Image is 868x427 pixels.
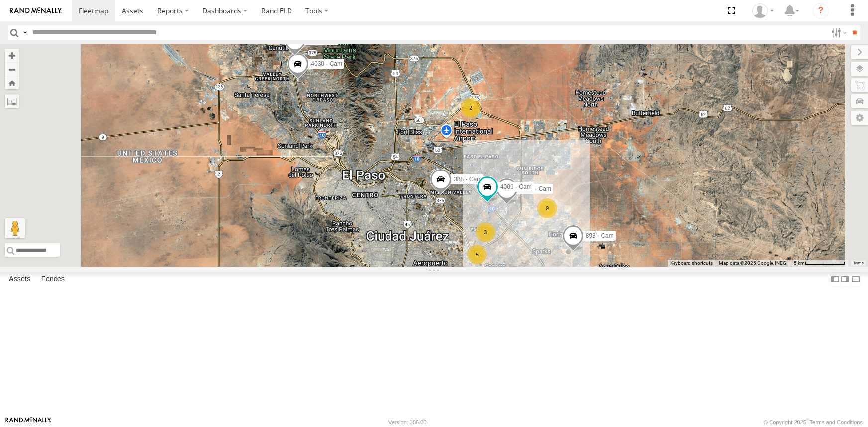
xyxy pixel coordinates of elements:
[764,419,863,425] div: © Copyright 2025 -
[827,25,849,40] label: Search Filter Options
[5,218,25,238] button: Drag Pegman onto the map to open Street View
[311,60,342,67] span: 4030 - Cam
[5,94,19,108] label: Measure
[537,198,557,218] div: 9
[585,232,613,239] span: 893 - Cam
[5,62,19,76] button: Zoom out
[476,222,495,242] div: 3
[851,111,868,125] label: Map Settings
[813,3,829,19] i: ?
[4,272,35,286] label: Assets
[500,183,531,190] span: 4009 - Cam
[719,260,788,266] span: Map data ©2025 Google, INEGI
[749,3,777,18] div: Armando Sotelo
[520,185,551,192] span: 4067 - Cam
[810,419,863,425] a: Terms and Conditions
[830,272,840,287] label: Dock Summary Table to the Left
[5,76,19,89] button: Zoom Home
[388,419,426,425] div: Version: 306.00
[5,49,19,62] button: Zoom in
[467,245,487,264] div: 5
[10,7,62,14] img: rand-logo.svg
[21,25,29,40] label: Search Query
[670,260,713,267] button: Keyboard shortcuts
[840,272,850,287] label: Dock Summary Table to the Right
[851,272,861,287] label: Hide Summary Table
[794,260,805,266] span: 5 km
[461,98,481,118] div: 2
[5,417,51,427] a: Visit our Website
[853,261,864,265] a: Terms (opens in new tab)
[454,176,482,183] span: 388 - Cam
[791,260,848,267] button: Map Scale: 5 km per 77 pixels
[36,272,70,286] label: Fences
